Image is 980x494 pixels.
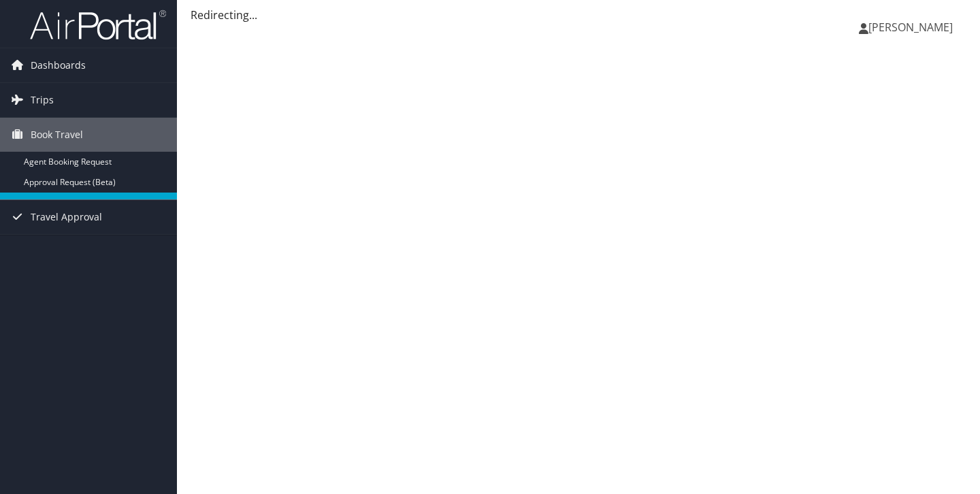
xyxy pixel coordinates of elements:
span: Book Travel [31,118,83,152]
span: [PERSON_NAME] [868,20,953,35]
img: airportal-logo.png [30,9,166,41]
div: Redirecting... [191,7,966,23]
span: Travel Approval [31,200,102,234]
span: Trips [31,83,54,117]
a: [PERSON_NAME] [859,7,966,48]
span: Dashboards [31,48,86,82]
